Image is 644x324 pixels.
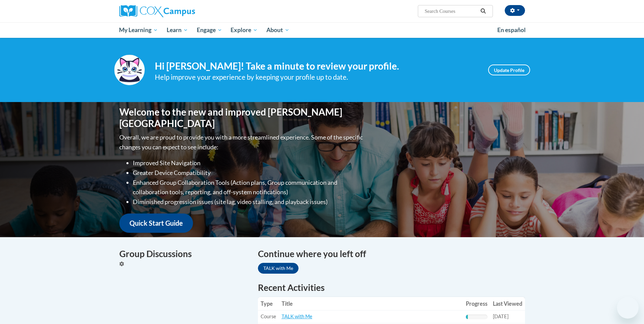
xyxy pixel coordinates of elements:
button: Account Settings [505,5,525,16]
li: Improved Site Navigation [133,158,364,168]
div: Help improve your experience by keeping your profile up to date. [155,72,478,83]
a: Quick Start Guide [119,214,193,233]
a: Engage [192,22,226,38]
iframe: Button to launch messaging window [617,297,639,319]
a: Cox Campus [119,5,248,17]
li: Diminished progression issues (site lag, video stalling, and playback issues) [133,197,364,207]
p: Overall, we are proud to provide you with a more streamlined experience. Some of the specific cha... [119,132,364,152]
span: My Learning [119,26,158,34]
a: Update Profile [488,65,530,75]
th: Progress [463,297,490,310]
li: Enhanced Group Collaboration Tools (Action plans, Group communication and collaboration tools, re... [133,178,364,197]
a: Learn [162,22,192,38]
span: Course [261,314,276,319]
th: Last Viewed [490,297,525,310]
a: En español [493,23,530,37]
span: [DATE] [493,314,508,319]
th: Type [258,297,279,310]
h4: Group Discussions [119,247,248,260]
li: Greater Device Compatibility [133,168,364,178]
button: Search [478,7,488,15]
img: Profile Image [114,55,145,85]
a: TALK with Me [258,263,299,274]
span: En español [497,26,526,33]
span: About [266,26,289,34]
h4: Continue where you left off [258,247,525,260]
span: Engage [197,26,222,34]
div: Main menu [109,22,535,38]
a: My Learning [115,22,163,38]
th: Title [279,297,463,310]
input: Search Courses [424,7,478,15]
h1: Recent Activities [258,281,525,294]
span: Learn [167,26,188,34]
span: Explore [231,26,258,34]
h1: Welcome to the new and improved [PERSON_NAME][GEOGRAPHIC_DATA] [119,106,364,129]
h4: Hi [PERSON_NAME]! Take a minute to review your profile. [155,60,478,72]
a: About [262,22,294,38]
img: Cox Campus [119,5,195,17]
div: Progress, % [466,315,468,319]
a: Explore [226,22,262,38]
a: TALK with Me [282,314,312,319]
